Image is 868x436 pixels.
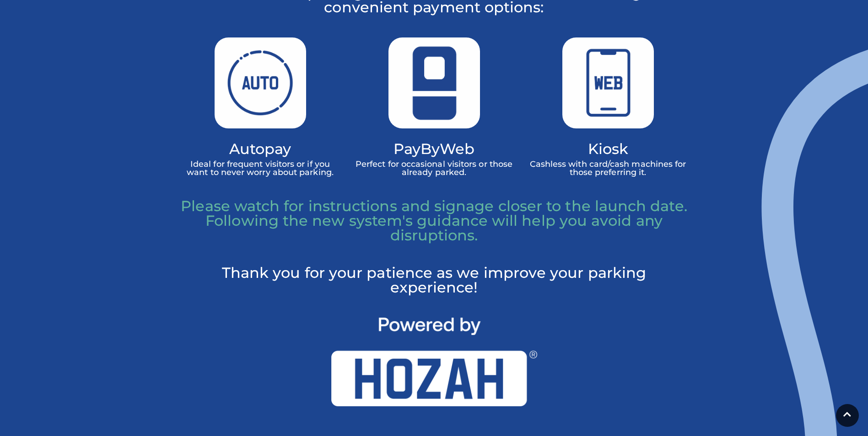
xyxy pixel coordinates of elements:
p: Thank you for your patience as we improve your parking experience! [180,266,688,295]
h4: PayByWeb [354,142,514,155]
p: Ideal for frequent visitors or if you want to never worry about parking. [180,160,340,176]
h4: Autopay [180,142,340,155]
p: Perfect for occasional visitors or those already parked. [354,160,514,176]
p: Cashless with card/cash machines for those preferring it. [528,160,688,176]
p: Please watch for instructions and signage closer to the launch date. Following the new system's g... [180,199,688,243]
h4: Kiosk [528,142,688,155]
